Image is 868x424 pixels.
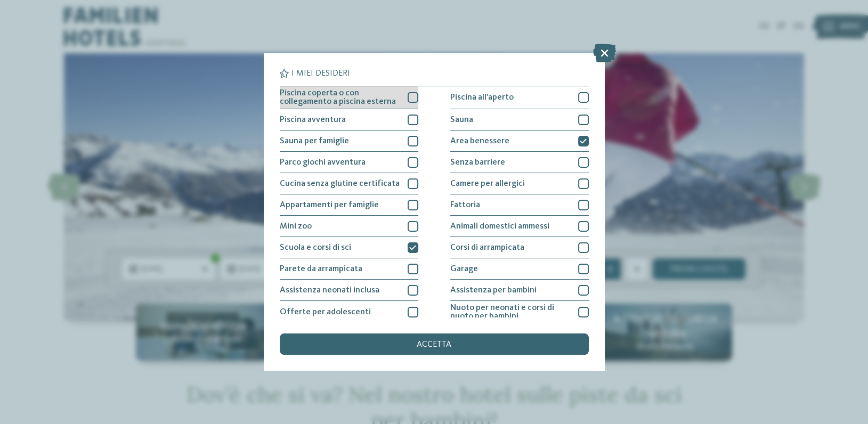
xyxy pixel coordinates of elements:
[280,308,371,316] span: Offerte per adolescenti
[450,137,509,145] span: Area benessere
[450,222,549,231] span: Animali domestici ammessi
[280,222,312,231] span: Mini zoo
[450,286,537,295] span: Assistenza per bambini
[280,265,362,273] span: Parete da arrampicata
[450,265,478,273] span: Garage
[280,89,400,106] span: Piscina coperta o con collegamento a piscina esterna
[450,304,570,321] span: Nuoto per neonati e corsi di nuoto per bambini
[280,180,400,188] span: Cucina senza glutine certificata
[450,93,514,102] span: Piscina all'aperto
[450,180,525,188] span: Camere per allergici
[280,116,346,124] span: Piscina avventura
[280,158,366,167] span: Parco giochi avventura
[280,137,349,145] span: Sauna per famiglie
[280,243,351,252] span: Scuola e corsi di sci
[450,243,524,252] span: Corsi di arrampicata
[450,116,473,124] span: Sauna
[450,201,480,209] span: Fattoria
[417,340,451,349] span: accetta
[450,158,505,167] span: Senza barriere
[280,201,379,209] span: Appartamenti per famiglie
[291,69,350,78] span: I miei desideri
[280,286,379,295] span: Assistenza neonati inclusa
